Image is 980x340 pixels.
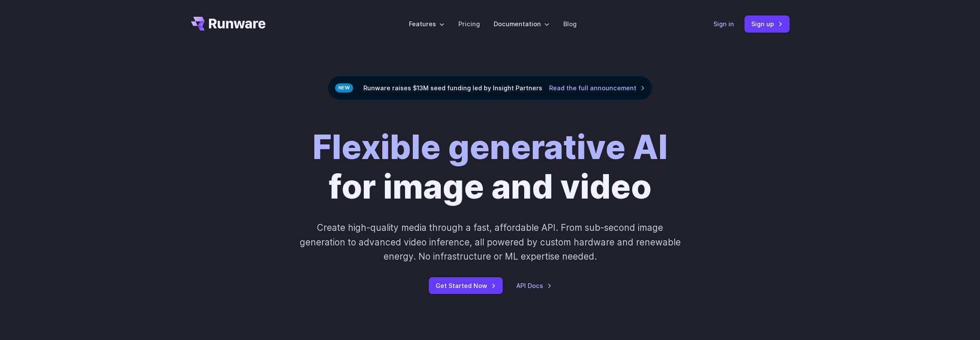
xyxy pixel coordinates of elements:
a: API Docs [516,281,552,291]
div: Runware raises $13M seed funding led by Insight Partners [328,76,652,100]
a: Read the full announcement [549,83,645,93]
a: Blog [563,19,577,29]
a: Pricing [458,19,480,29]
p: Create high-quality media through a fast, affordable API. From sub-second image generation to adv... [298,221,682,263]
a: Go to / [191,17,266,31]
strong: Flexible generative AI [313,127,668,167]
a: Sign up [744,15,790,32]
a: Get Started Now [429,277,503,294]
label: Documentation [494,19,550,29]
a: Sign in [713,19,734,29]
label: Features [409,19,445,29]
h1: for image and video [313,128,668,207]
